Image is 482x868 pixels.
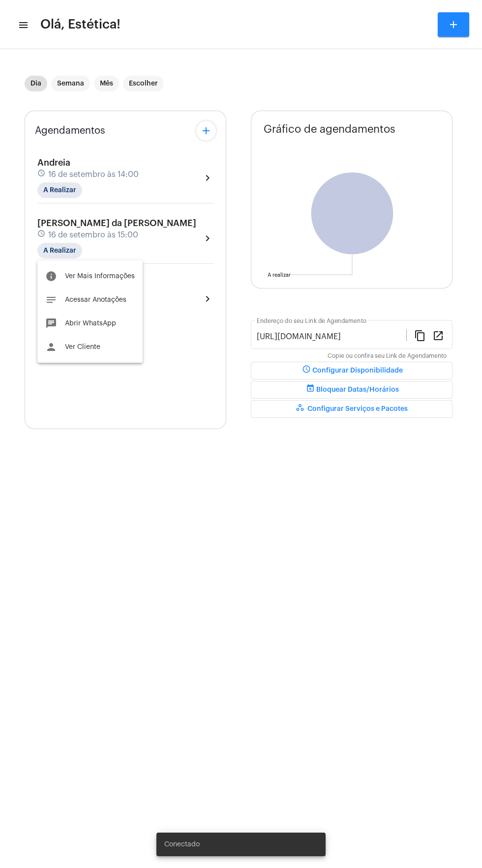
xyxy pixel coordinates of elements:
[45,294,57,306] mat-icon: notes
[45,341,57,353] mat-icon: person
[45,318,57,329] mat-icon: chat
[65,296,126,303] span: Acessar Anotações
[65,273,135,280] span: Ver Mais Informações
[65,320,116,327] span: Abrir WhatsApp
[65,344,100,350] span: Ver Cliente
[45,270,57,282] mat-icon: info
